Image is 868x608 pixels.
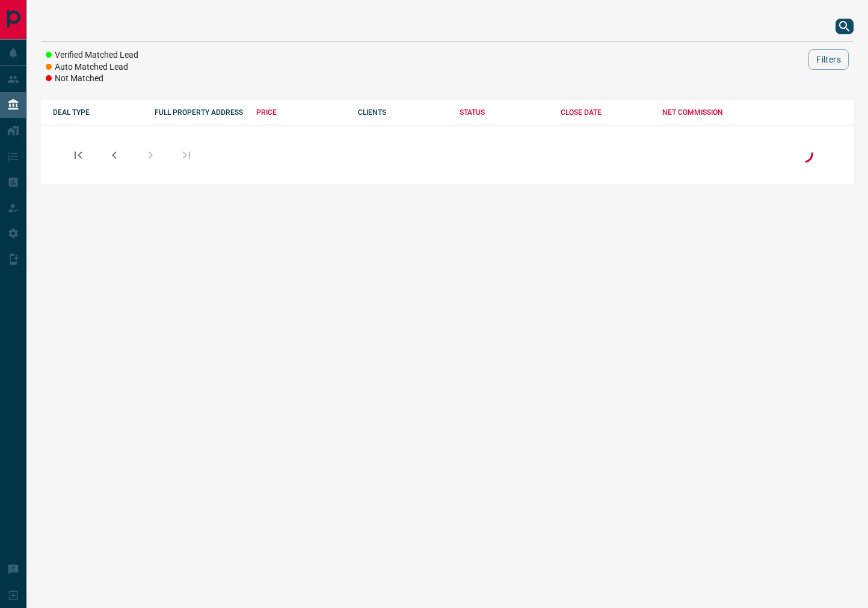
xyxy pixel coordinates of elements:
li: Auto Matched Lead [46,61,138,73]
div: FULL PROPERTY ADDRESS [155,108,244,117]
div: NET COMMISSION [662,108,752,117]
div: Loading [792,142,816,168]
li: Verified Matched Lead [46,49,138,61]
div: STATUS [460,108,549,117]
div: CLIENTS [358,108,448,117]
div: DEAL TYPE [53,108,143,117]
button: Filters [808,49,849,70]
li: Not Matched [46,73,138,85]
div: PRICE [256,108,346,117]
div: CLOSE DATE [561,108,650,117]
button: search button [836,19,854,34]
